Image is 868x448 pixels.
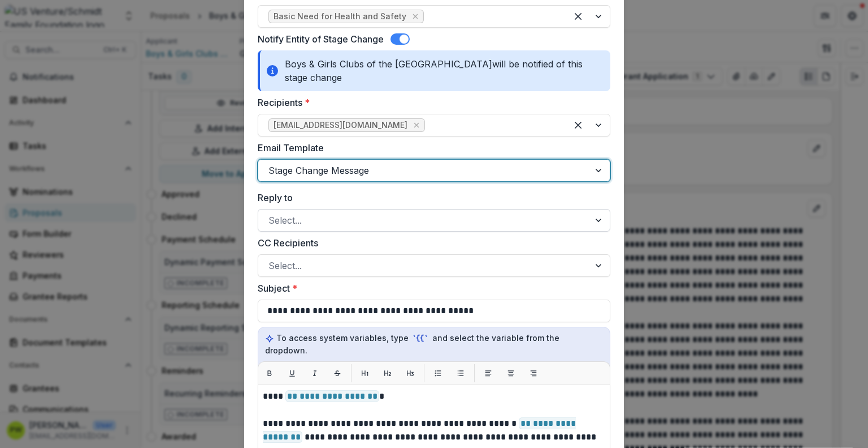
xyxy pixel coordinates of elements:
[569,116,587,134] div: Clear selected options
[283,364,301,382] button: Underline
[265,332,603,356] p: To access system variables, type and select the variable from the dropdown.
[569,7,587,25] div: Clear selected options
[258,281,604,295] label: Subject
[258,236,604,250] label: CC Recipients
[401,364,419,382] button: H3
[479,364,497,382] button: Align left
[274,121,407,130] span: [EMAIL_ADDRESS][DOMAIN_NAME]
[258,96,604,109] label: Recipients
[502,364,520,382] button: Align center
[411,120,422,131] div: Remove mwurzer@bgclubfoxvalley.org
[261,364,279,382] button: Bold
[258,50,610,91] div: Boys & Girls Clubs of the [GEOGRAPHIC_DATA] will be notified of this stage change
[328,364,346,382] button: Strikethrough
[411,332,430,344] code: `{{`
[410,11,421,22] div: Remove Basic Need for Health and Safety
[524,364,542,382] button: Align right
[379,364,397,382] button: H2
[356,364,374,382] button: H1
[258,191,604,204] label: Reply to
[452,364,470,382] button: List
[258,141,604,155] label: Email Template
[429,364,447,382] button: List
[306,364,324,382] button: Italic
[258,32,384,46] label: Notify Entity of Stage Change
[274,12,406,22] span: Basic Need for Health and Safety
